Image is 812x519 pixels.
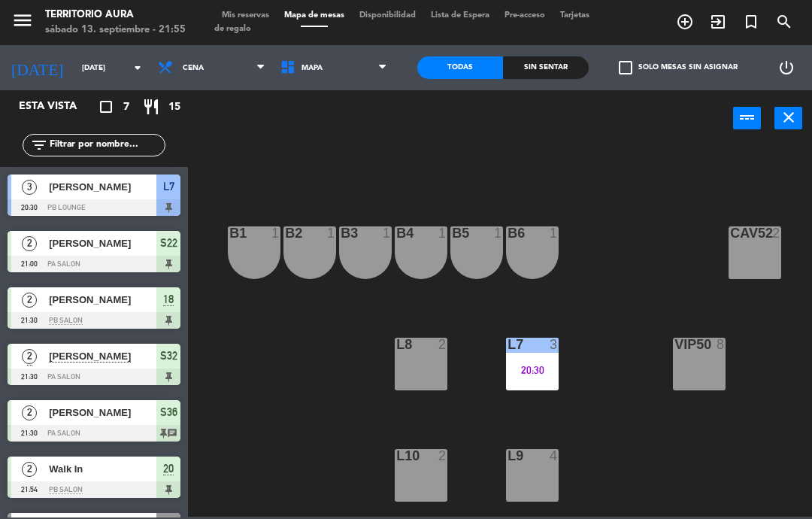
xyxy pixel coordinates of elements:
span: Disponibilidad [352,11,423,20]
div: L7 [507,338,508,351]
div: B6 [507,226,508,240]
i: turned_in_not [742,13,760,31]
button: close [774,107,802,129]
span: 2 [22,405,37,420]
div: 1 [438,226,447,240]
div: L8 [396,338,397,351]
span: S22 [160,234,177,252]
span: WALK IN [701,9,735,35]
div: Sin sentar [503,56,589,79]
div: 1 [494,226,503,240]
i: add_circle_outline [676,13,694,31]
span: [PERSON_NAME] [49,292,156,308]
div: 4 [550,449,559,463]
span: [PERSON_NAME] [49,405,156,420]
span: BUSCAR [768,9,801,35]
div: 8 [717,338,726,351]
i: restaurant [142,98,160,116]
div: 1 [383,226,392,240]
span: Walk In [49,461,156,477]
div: 1 [327,226,336,240]
span: check_box_outline_blank [619,61,632,74]
i: crop_square [97,98,115,116]
input: Filtrar por nombre... [48,137,165,153]
div: B5 [452,226,453,240]
span: Reserva especial [735,9,768,35]
span: Lista de Espera [423,11,497,20]
div: 1 [550,226,559,240]
span: Mapa de mesas [277,11,352,20]
div: 2 [438,338,447,351]
span: 2 [22,293,37,308]
button: power_input [733,107,761,129]
span: RESERVAR MESA [668,9,701,35]
span: 3 [22,180,37,195]
i: arrow_drop_down [129,59,147,77]
span: L7 [163,178,174,196]
div: B4 [396,226,397,240]
div: VIP50 [674,338,675,351]
div: Todas [417,56,503,79]
div: 1 [271,226,280,240]
div: B2 [285,226,286,240]
i: close [780,108,798,126]
div: L9 [507,449,508,463]
span: [PERSON_NAME] [49,179,156,195]
i: filter_list [30,136,48,154]
div: L10 [396,449,397,463]
div: Esta vista [8,98,108,116]
span: 2 [22,236,37,251]
div: TERRITORIO AURA [45,8,186,23]
span: Pre-acceso [497,11,553,20]
label: Solo mesas sin asignar [619,61,738,74]
div: 3 [550,338,559,351]
div: B1 [229,226,230,240]
i: power_settings_new [777,59,795,77]
span: Mis reservas [214,11,277,20]
button: menu [11,9,34,37]
div: 20:30 [506,365,559,375]
i: menu [11,9,34,32]
span: S36 [160,403,177,421]
span: 15 [168,99,180,116]
span: 2 [22,462,37,477]
div: sábado 13. septiembre - 21:55 [45,23,186,38]
i: search [775,13,793,31]
span: S32 [160,347,177,365]
i: power_input [738,108,756,126]
span: 7 [123,99,129,116]
div: 2 [772,226,781,240]
span: [PERSON_NAME] [49,235,156,251]
div: 2 [438,449,447,463]
i: exit_to_app [709,13,727,31]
